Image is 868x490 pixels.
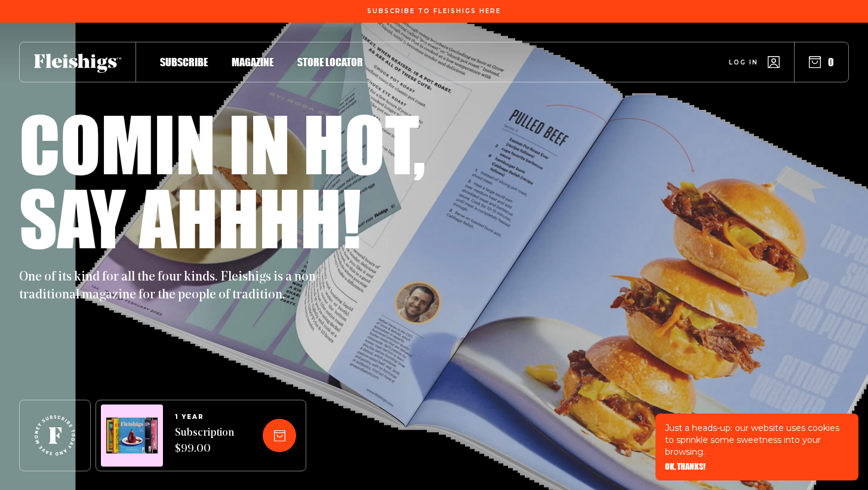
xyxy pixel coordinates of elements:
a: Subscribe To Fleishigs Here [365,8,503,14]
span: Store locator [297,56,363,69]
span: Magazine [232,56,273,69]
span: Subscribe To Fleishigs Here [367,8,501,15]
span: 1 YEAR [175,414,234,421]
img: Magazines image [106,417,158,454]
p: Just a heads-up: our website uses cookies to sprinkle some sweetness into your browsing. [665,422,849,458]
span: Subscribe [160,56,208,69]
span: Subscription $99.00 [175,426,234,458]
p: One of its kind for all the four kinds. Fleishigs is a non-traditional magazine for the people of... [19,269,330,304]
a: 1 YEARSubscription $99.00 [175,414,234,458]
h1: Comin in hot, [19,106,426,180]
h1: Say ahhhh! [19,180,361,254]
a: Store locator [297,54,363,70]
button: 0 [809,56,834,69]
button: OK, THANKS! [665,463,706,471]
a: Magazine [232,54,273,70]
a: Subscribe [160,54,208,70]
